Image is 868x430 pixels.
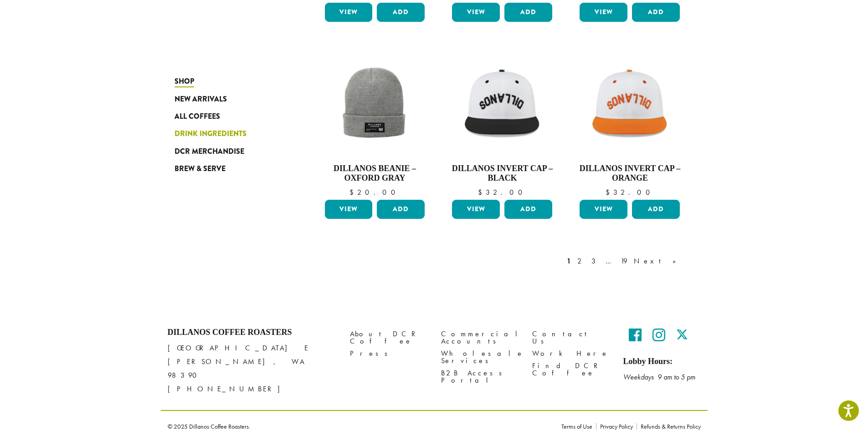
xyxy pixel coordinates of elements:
[325,200,373,219] a: View
[322,52,427,157] img: Beanie-Gray-scaled.png
[632,3,680,22] button: Add
[604,256,616,267] a: …
[175,108,284,125] a: All Coffees
[377,3,425,22] button: Add
[175,76,194,87] span: Shop
[504,200,552,219] button: Add
[441,328,519,347] a: Commercial Accounts
[532,347,610,359] a: Work Here
[450,52,555,157] img: Backwards-Black-scaled.png
[175,128,247,140] span: Drink Ingredients
[561,423,596,430] a: Terms of Use
[532,359,610,379] a: Find DCR Coffee
[350,328,427,347] a: About DCR Coffee
[168,423,548,430] p: © 2025 Dillanos Coffee Roasters.
[441,367,519,386] a: B2B Access Portal
[504,3,552,22] button: Add
[450,52,555,196] a: Dillanos Invert Cap – Black $32.00
[452,3,500,22] a: View
[175,146,244,157] span: DCR Merchandise
[323,52,427,196] a: Dillanos Beanie – Oxford Gray $20.00
[323,164,427,183] h4: Dillanos Beanie – Oxford Gray
[580,3,627,22] a: View
[619,256,629,267] a: 19
[452,200,500,219] a: View
[637,423,701,430] a: Refunds & Returns Policy
[349,187,357,197] span: $
[632,200,680,219] button: Add
[565,256,573,267] a: 1
[350,347,427,359] a: Press
[606,187,654,197] bdi: 32.00
[325,3,373,22] a: View
[623,357,701,367] h5: Lobby Hours:
[175,125,284,142] a: Drink Ingredients
[606,187,613,197] span: $
[175,94,227,105] span: New Arrivals
[175,143,284,160] a: DCR Merchandise
[532,328,610,347] a: Contact Us
[175,90,284,107] a: New Arrivals
[596,423,637,430] a: Privacy Policy
[580,200,627,219] a: View
[175,160,284,177] a: Brew & Serve
[175,163,226,175] span: Brew & Serve
[168,341,336,396] p: [GEOGRAPHIC_DATA] E [PERSON_NAME], WA 98390 [PHONE_NUMBER]
[175,111,220,122] span: All Coffees
[577,52,682,157] img: Backwards-Orang-scaled.png
[590,256,601,267] a: 3
[478,187,527,197] bdi: 32.00
[175,73,284,90] a: Shop
[377,200,425,219] button: Add
[450,164,555,183] h4: Dillanos Invert Cap – Black
[441,347,519,367] a: Wholesale Services
[632,256,684,267] a: Next »
[349,187,400,197] bdi: 20.00
[623,372,695,382] em: Weekdays 9 am to 5 pm
[577,164,682,183] h4: Dillanos Invert Cap – Orange
[577,52,682,196] a: Dillanos Invert Cap – Orange $32.00
[168,328,336,338] h4: Dillanos Coffee Roasters
[575,256,587,267] a: 2
[478,187,486,197] span: $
